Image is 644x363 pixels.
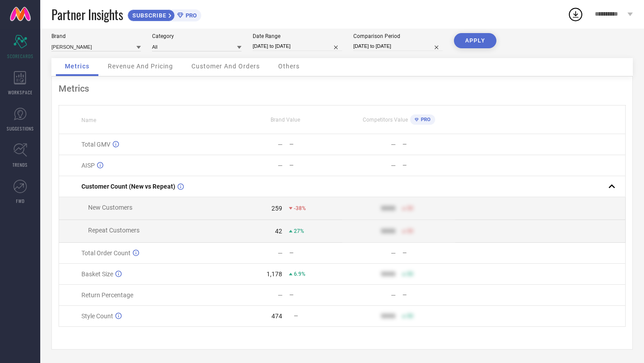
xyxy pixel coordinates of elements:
[353,42,443,51] input: Select comparison period
[289,292,342,298] div: —
[191,63,260,70] span: Customer And Orders
[391,249,396,257] div: —
[81,270,113,278] span: Basket Size
[51,5,123,24] span: Partner Insights
[402,141,455,148] div: —
[568,6,584,22] div: Open download list
[7,125,34,132] span: SUGGESTIONS
[8,89,33,96] span: WORKSPACE
[278,291,283,299] div: —
[16,198,25,204] span: FWD
[294,271,305,277] span: 6.9%
[402,292,455,298] div: —
[381,228,395,235] div: 9999
[81,312,113,320] span: Style Count
[88,204,132,211] span: New Customers
[289,162,342,169] div: —
[278,141,283,148] div: —
[278,63,300,70] span: Others
[294,205,306,211] span: -38%
[271,117,300,123] span: Brand Value
[289,250,342,256] div: —
[294,228,304,234] span: 27%
[51,33,141,39] div: Brand
[81,162,95,169] span: AISP
[267,270,282,278] div: 1,178
[81,249,131,257] span: Total Order Count
[294,313,298,319] span: —
[402,162,455,169] div: —
[381,312,395,320] div: 9999
[407,271,413,277] span: 50
[253,33,342,39] div: Date Range
[7,53,34,59] span: SCORECARDS
[271,205,282,212] div: 259
[289,141,342,148] div: —
[278,249,283,257] div: —
[363,117,408,123] span: Competitors Value
[65,63,89,70] span: Metrics
[419,117,431,122] span: PRO
[81,117,96,123] span: Name
[128,12,169,19] span: SUBSCRIBE
[59,83,626,94] div: Metrics
[391,141,396,148] div: —
[81,291,133,299] span: Return Percentage
[88,227,140,234] span: Repeat Customers
[353,33,443,39] div: Comparison Period
[407,228,413,234] span: 50
[253,42,342,51] input: Select date range
[271,312,282,320] div: 474
[381,205,395,212] div: 9999
[81,141,110,148] span: Total GMV
[454,33,496,48] button: APPLY
[183,12,197,19] span: PRO
[407,205,413,211] span: 50
[391,162,396,169] div: —
[402,250,455,256] div: —
[108,63,173,70] span: Revenue And Pricing
[391,291,396,299] div: —
[407,313,413,319] span: 50
[381,270,395,278] div: 9999
[275,228,282,235] div: 42
[127,7,201,21] a: SUBSCRIBEPRO
[152,33,241,39] div: Category
[278,162,283,169] div: —
[81,183,175,190] span: Customer Count (New vs Repeat)
[13,161,28,168] span: TRENDS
